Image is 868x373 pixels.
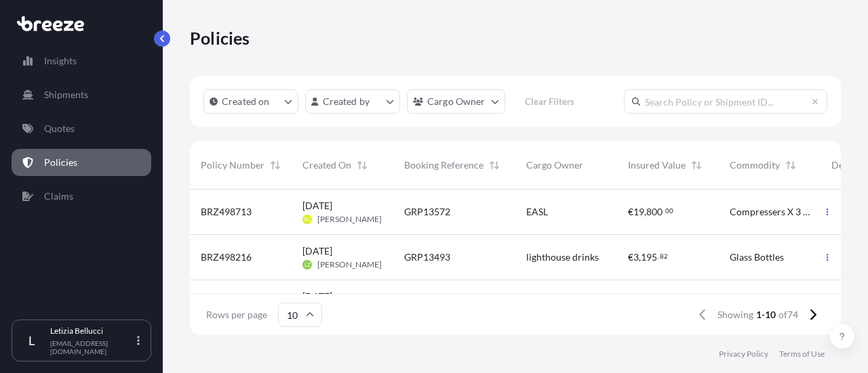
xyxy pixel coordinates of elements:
[404,250,450,264] span: GRP13493
[302,244,332,258] span: [DATE]
[628,158,686,172] span: Insured Value
[304,213,311,226] span: SG
[12,183,151,210] a: Claims
[12,81,151,108] a: Shipments
[633,253,639,262] span: 3
[407,89,505,114] button: cargoOwner Filter options
[354,157,370,173] button: Sort
[44,88,88,102] p: Shipments
[665,209,673,213] span: 00
[44,190,73,203] p: Claims
[317,214,382,225] span: [PERSON_NAME]
[304,258,311,271] span: LZ
[526,158,583,172] span: Cargo Owner
[730,250,784,264] span: Glass Bottles
[660,254,668,259] span: 82
[12,115,151,142] a: Quotes
[404,205,450,219] span: GRP13572
[305,89,400,114] button: createdBy Filter options
[44,54,77,68] p: Insights
[302,199,332,213] span: [DATE]
[688,157,705,173] button: Sort
[206,308,267,322] span: Rows per page
[512,91,588,112] button: Clear Filters
[201,205,252,219] span: BRZ498713
[302,290,332,303] span: [DATE]
[50,339,134,355] p: [EMAIL_ADDRESS][DOMAIN_NAME]
[730,205,810,219] span: Compressers X 3 And 1 Composite Sampler For Taking Environmental Grab Samples
[663,209,665,213] span: .
[719,349,768,359] a: Privacy Policy
[486,157,502,173] button: Sort
[267,157,283,173] button: Sort
[12,47,151,74] a: Insights
[646,207,663,217] span: 800
[641,253,657,262] span: 195
[730,158,780,172] span: Commodity
[50,326,134,336] p: Letizia Bellucci
[783,157,799,173] button: Sort
[778,308,798,322] span: of 74
[639,253,641,262] span: ,
[44,156,77,169] p: Policies
[633,207,644,217] span: 19
[44,122,75,135] p: Quotes
[624,89,827,114] input: Search Policy or Shipment ID...
[201,250,252,264] span: BRZ498216
[779,349,825,359] a: Terms of Use
[526,250,599,264] span: lighthouse drinks
[201,158,264,172] span: Policy Number
[190,27,250,49] p: Policies
[658,254,659,259] span: .
[323,95,370,108] p: Created by
[756,308,776,322] span: 1-10
[628,207,633,217] span: €
[644,207,646,217] span: ,
[302,158,351,172] span: Created On
[28,334,35,347] span: L
[12,149,151,176] a: Policies
[203,89,298,114] button: createdOn Filter options
[525,95,574,108] p: Clear Filters
[427,95,486,108] p: Cargo Owner
[717,308,753,322] span: Showing
[526,205,548,219] span: EASL
[404,158,484,172] span: Booking Reference
[628,253,633,262] span: €
[222,95,270,108] p: Created on
[317,259,382,270] span: [PERSON_NAME]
